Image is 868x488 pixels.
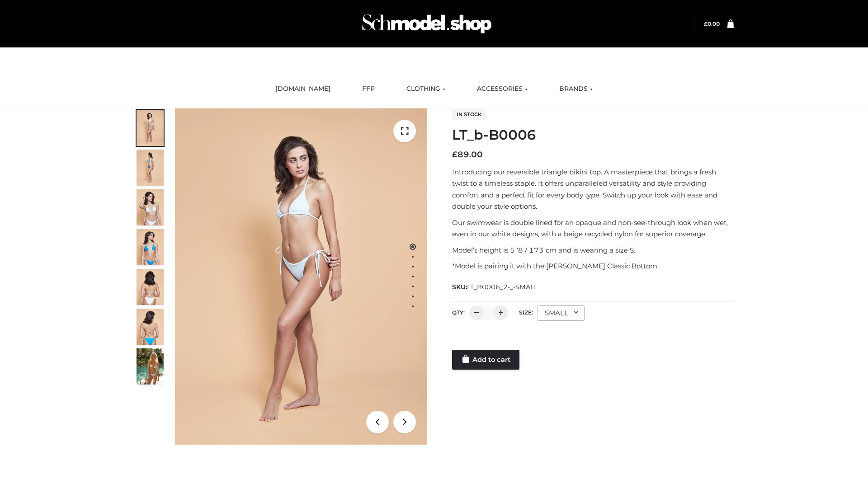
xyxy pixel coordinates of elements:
[452,166,734,212] p: Introducing our reversible triangle bikini top. A masterpiece that brings a fresh twist to a time...
[137,110,164,146] img: ArielClassicBikiniTop_CloudNine_AzureSky_OW114ECO_1-scaled.jpg
[452,127,734,143] h1: LT_b-B0006
[704,20,708,27] span: £
[452,309,465,316] label: QTY:
[452,260,734,272] p: *Model is pairing it with the [PERSON_NAME] Classic Bottom
[355,79,382,99] a: FFP
[452,109,486,120] span: In stock
[552,79,599,99] a: BRANDS
[519,309,533,316] label: Size:
[269,79,337,99] a: [DOMAIN_NAME]
[137,269,164,305] img: ArielClassicBikiniTop_CloudNine_AzureSky_OW114ECO_7-scaled.jpg
[704,20,720,27] a: £0.00
[452,150,458,160] span: £
[137,150,164,186] img: ArielClassicBikiniTop_CloudNine_AzureSky_OW114ECO_2-scaled.jpg
[452,282,538,292] span: SKU:
[704,20,720,27] bdi: 0.00
[137,348,164,385] img: Arieltop_CloudNine_AzureSky2.jpg
[175,108,427,445] img: ArielClassicBikiniTop_CloudNine_AzureSky_OW114ECO_1
[137,189,164,225] img: ArielClassicBikiniTop_CloudNine_AzureSky_OW114ECO_3-scaled.jpg
[400,79,452,99] a: CLOTHING
[452,150,483,160] bdi: 89.00
[137,309,164,345] img: ArielClassicBikiniTop_CloudNine_AzureSky_OW114ECO_8-scaled.jpg
[470,79,534,99] a: ACCESSORIES
[137,229,164,265] img: ArielClassicBikiniTop_CloudNine_AzureSky_OW114ECO_4-scaled.jpg
[538,305,585,321] div: SMALL
[452,350,519,370] a: Add to cart
[467,283,538,291] span: LT_B0006_2-_-SMALL
[452,217,734,240] p: Our swimwear is double lined for an opaque and non-see-through look when wet, even in our white d...
[452,244,734,256] p: Model’s height is 5 ‘8 / 173 cm and is wearing a size S.
[359,6,495,42] img: Schmodel Admin 964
